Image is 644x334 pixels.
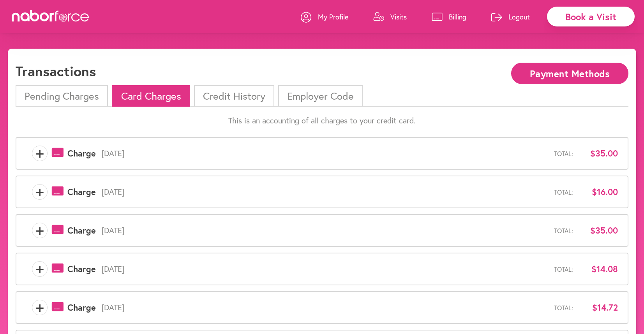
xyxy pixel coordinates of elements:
[96,226,554,235] span: [DATE]
[579,225,618,236] span: $35.00
[511,63,628,84] button: Payment Methods
[32,146,47,161] span: +
[318,12,348,21] p: My Profile
[32,184,47,200] span: +
[32,261,47,277] span: +
[579,187,618,197] span: $16.00
[547,7,635,26] div: Book a Visit
[278,85,363,107] li: Employer Code
[96,303,554,312] span: [DATE]
[112,85,190,107] li: Card Charges
[16,85,108,107] li: Pending Charges
[373,5,407,28] a: Visits
[67,187,96,197] span: Charge
[96,264,554,274] span: [DATE]
[67,264,96,274] span: Charge
[67,225,96,236] span: Charge
[491,5,530,28] a: Logout
[511,69,628,76] a: Payment Methods
[508,12,530,21] p: Logout
[32,223,47,238] span: +
[67,148,96,158] span: Charge
[390,12,407,21] p: Visits
[449,12,466,21] p: Billing
[554,304,573,311] span: Total:
[579,264,618,274] span: $14.08
[554,265,573,273] span: Total:
[579,148,618,158] span: $35.00
[301,5,348,28] a: My Profile
[554,227,573,234] span: Total:
[579,302,618,313] span: $14.72
[554,150,573,157] span: Total:
[16,116,628,125] p: This is an accounting of all charges to your credit card.
[32,300,47,315] span: +
[554,188,573,196] span: Total:
[96,187,554,197] span: [DATE]
[432,5,466,28] a: Billing
[67,302,96,313] span: Charge
[96,149,554,158] span: [DATE]
[194,85,274,107] li: Credit History
[16,63,96,79] h1: Transactions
